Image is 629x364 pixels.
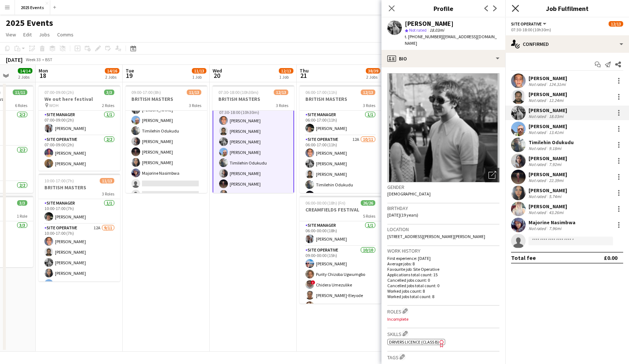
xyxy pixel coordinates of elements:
[387,330,499,337] h3: Skills
[529,91,567,98] div: [PERSON_NAME]
[126,85,207,193] app-job-card: 09:00-17:00 (8h)11/13BRITISH MASTERS3 Roles[PERSON_NAME][PERSON_NAME][PERSON_NAME][PERSON_NAME]Ti...
[529,114,547,119] div: Not rated
[100,178,114,183] span: 11/13
[192,74,206,80] div: 1 Job
[6,56,23,63] div: [DATE]
[387,277,499,283] p: Cancelled jobs count: 0
[428,27,446,33] span: 18.03mi
[547,82,567,87] div: 124.31mi
[305,200,345,206] span: 06:00-00:00 (18h) (Fri)
[529,187,567,194] div: [PERSON_NAME]
[126,67,134,74] span: Tue
[366,68,380,74] span: 38/39
[363,103,375,108] span: 3 Roles
[387,73,499,182] img: Crew avatar or photo
[529,203,567,210] div: [PERSON_NAME]
[213,96,294,102] h3: BRITISH MASTERS
[189,103,201,108] span: 3 Roles
[604,254,617,261] div: £0.00
[387,256,499,261] p: First experience: [DATE]
[218,90,258,95] span: 07:30-18:00 (10h30m)
[36,30,53,39] a: Jobs
[102,191,114,197] span: 3 Roles
[39,31,50,38] span: Jobs
[44,90,74,95] span: 07:00-09:00 (2h)
[387,272,499,277] p: Applications total count: 15
[274,90,288,95] span: 12/13
[409,27,427,33] span: Not rated
[511,254,536,261] div: Total fee
[44,178,74,183] span: 10:00-17:00 (7h)
[529,178,547,183] div: Not rated
[529,146,547,151] div: Not rated
[20,30,35,39] a: Edit
[547,114,565,119] div: 18.03mi
[405,34,497,46] span: | [EMAIL_ADDRESS][DOMAIN_NAME]
[17,200,27,206] span: 3/3
[366,74,380,80] div: 2 Jobs
[57,31,74,38] span: Comms
[3,30,19,39] a: View
[213,85,294,193] app-job-card: 07:30-18:00 (10h30m)12/13BRITISH MASTERS3 Roles07:30-18:00 (10h30m)[PERSON_NAME]Site Operative13A...
[381,4,505,13] h3: Profile
[511,21,547,27] button: Site Operative
[15,103,27,108] span: 6 Roles
[6,17,53,28] h1: 2025 Events
[39,184,120,191] h3: BRITISH MASTERS
[505,4,629,13] h3: Job Fulfilment
[529,139,574,146] div: Timilehin Odukudu
[387,283,499,288] p: Cancelled jobs total count: 0
[126,96,207,102] h3: BRITISH MASTERS
[45,57,52,62] div: BST
[529,219,575,226] div: Majorine Nasimbwa
[387,353,499,361] h3: Tags
[387,226,499,233] h3: Location
[18,68,32,74] span: 14/14
[17,213,27,219] span: 1 Role
[547,178,565,183] div: 22.39mi
[300,67,309,74] span: Thu
[37,71,48,80] span: 18
[389,339,439,345] span: Drivers Licence (Class B)
[387,266,499,272] p: Favourite job: Site Operative
[547,130,565,135] div: 13.41mi
[363,213,375,219] span: 5 Roles
[547,194,563,199] div: 5.74mi
[529,107,567,114] div: [PERSON_NAME]
[6,31,16,38] span: View
[104,90,114,95] span: 3/3
[387,184,499,190] h3: Gender
[305,90,337,95] span: 06:00-17:00 (11h)
[211,71,222,80] span: 20
[511,21,542,27] span: Site Operative
[529,130,547,135] div: Not rated
[131,90,161,95] span: 09:00-17:00 (8h)
[105,68,119,74] span: 14/16
[102,103,114,108] span: 2 Roles
[126,71,207,201] app-card-role: [PERSON_NAME][PERSON_NAME][PERSON_NAME][PERSON_NAME]Timilehin Odukudu[PERSON_NAME][PERSON_NAME][P...
[39,85,120,171] app-job-card: 07:00-09:00 (2h)3/3We out here festival WOH2 RolesSite Manager1/107:00-09:00 (2h)[PERSON_NAME]Sit...
[298,71,309,80] span: 21
[511,27,623,32] div: 07:30-18:00 (10h30m)
[387,212,418,218] span: [DATE] (19 years)
[311,280,315,285] span: !
[54,30,76,39] a: Comms
[387,248,499,254] h3: Work history
[529,155,567,162] div: [PERSON_NAME]
[192,68,206,74] span: 11/13
[547,146,563,151] div: 9.18mi
[361,90,375,95] span: 12/13
[529,162,547,167] div: Not rated
[300,85,381,193] app-job-card: 06:00-17:00 (11h)12/13BRITISH MASTERS3 RolesSite Manager1/106:00-17:00 (11h)[PERSON_NAME]Site Ope...
[279,68,293,74] span: 12/13
[387,205,499,211] h3: Birthday
[39,174,120,281] app-job-card: 10:00-17:00 (7h)11/13BRITISH MASTERS3 RolesSite Manager1/110:00-17:00 (7h)[PERSON_NAME]Site Opera...
[13,90,27,95] span: 11/11
[300,221,381,246] app-card-role: Site Manager1/106:00-00:00 (18h)[PERSON_NAME]
[300,196,381,304] div: 06:00-00:00 (18h) (Fri)26/26CREAMFIELDS FESTIVAL5 RolesSite Manager1/106:00-00:00 (18h)[PERSON_NA...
